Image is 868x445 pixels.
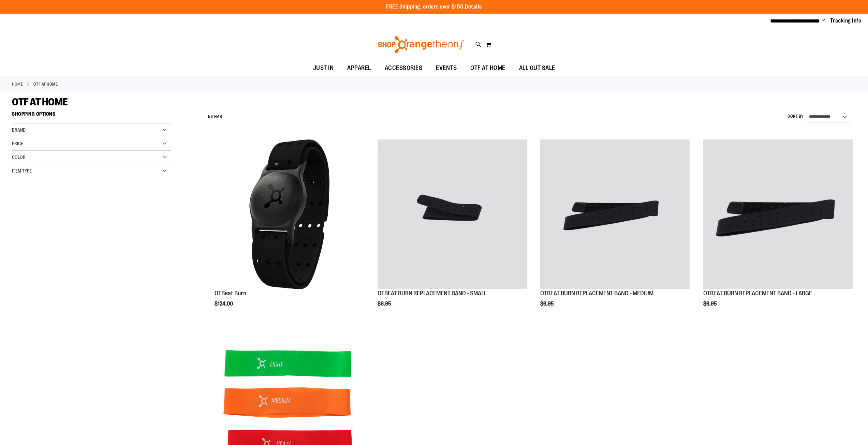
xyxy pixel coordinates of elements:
a: Details [465,4,482,10]
div: product [700,136,856,324]
span: APPAREL [347,60,371,76]
span: Item Type [12,168,32,174]
span: $6.95 [540,301,555,307]
span: Color [12,154,26,160]
span: EVENTS [436,60,457,76]
strong: Shopping Options [12,108,171,123]
a: OTBEAT BURN REPLACEMENT BAND - SMALL [378,290,487,297]
span: OTF AT HOME [12,96,68,108]
span: $124.00 [215,301,234,307]
a: OTBeat Burn [215,290,246,297]
img: OTBEAT BURN REPLACEMENT BAND - LARGE [703,139,853,289]
a: OTBEAT BURN REPLACEMENT BAND - SMALL [378,139,527,290]
div: product [537,136,693,324]
div: product [211,136,367,324]
span: JUST IN [313,60,334,76]
a: Home [12,81,23,87]
p: FREE Shipping, orders over $150. [386,3,482,11]
label: Sort By [788,114,804,119]
a: OTBEAT BURN REPLACEMENT BAND - MEDIUM [540,139,690,290]
a: Main view of OTBeat Burn 6.0-C [215,139,364,290]
img: Shop Orangetheory [377,36,465,53]
img: Main view of OTBeat Burn 6.0-C [215,139,364,289]
a: Tracking Info [830,17,862,25]
span: $6.95 [378,301,392,307]
h2: Items [208,112,222,122]
span: OTF AT HOME [470,60,505,76]
span: ACCESSORIES [385,60,423,76]
a: OTBEAT BURN REPLACEMENT BAND - MEDIUM [540,290,653,297]
a: OTBEAT BURN REPLACEMENT BAND - LARGE [703,290,812,297]
span: Brand [12,127,26,133]
span: 5 [208,114,211,119]
a: OTBEAT BURN REPLACEMENT BAND - LARGE [703,139,853,290]
img: OTBEAT BURN REPLACEMENT BAND - SMALL [378,139,527,289]
img: OTBEAT BURN REPLACEMENT BAND - MEDIUM [540,139,690,289]
span: $6.95 [703,301,718,307]
button: Account menu [822,17,825,24]
div: product [374,136,530,324]
strong: OTF AT HOME [33,81,58,87]
span: Price [12,141,23,146]
span: ALL OUT SALE [519,60,555,76]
